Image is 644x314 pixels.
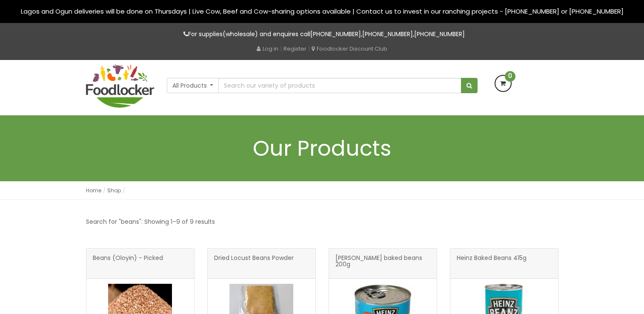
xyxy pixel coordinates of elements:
[86,217,215,227] p: Search for "beans": Showing 1–9 of 9 results
[214,255,294,272] span: Dried Locust Beans Powder
[86,137,558,160] h1: Our Products
[86,29,558,39] p: For supplies(wholesale) and enquires call , ,
[167,78,219,93] button: All Products
[86,187,101,194] a: Home
[257,45,278,53] a: Log in
[310,30,361,38] a: [PHONE_NUMBER]
[93,255,163,272] span: Beans (Oloyin) - Picked
[335,255,430,272] span: [PERSON_NAME] baked beans 200g
[280,44,282,53] span: |
[414,30,465,38] a: [PHONE_NUMBER]
[362,30,413,38] a: [PHONE_NUMBER]
[107,187,121,194] a: Shop
[591,261,644,301] iframe: chat widget
[312,45,387,53] a: Foodlocker Discount Club
[308,44,310,53] span: |
[457,255,527,272] span: Heinz Baked Beans 415g
[21,7,624,16] span: Lagos and Ogun deliveries will be done on Thursdays | Live Cow, Beef and Cow-sharing options avai...
[86,64,154,108] img: FoodLocker
[218,78,461,93] input: Search our variety of products
[505,71,515,82] span: 0
[283,45,306,53] a: Register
